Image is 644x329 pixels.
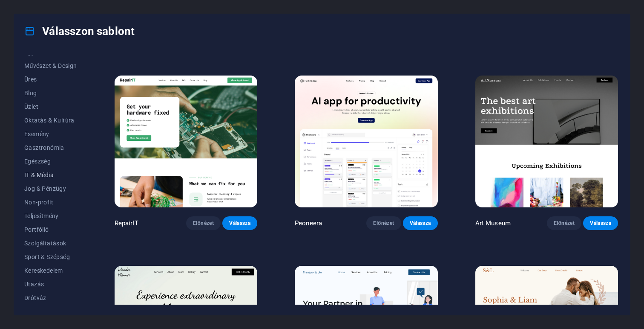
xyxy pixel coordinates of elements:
span: Válassza [410,220,431,227]
span: Gasztronómia [24,144,77,151]
button: Válassza [403,216,438,230]
button: Előnézet [186,216,221,230]
button: IT & Média [24,168,77,182]
span: Sport & Szépség [24,253,77,260]
span: Művészet & Design [24,62,77,69]
button: Portfólió [24,223,77,236]
span: Előnézet [554,220,575,227]
button: Oktatás & Kultúra [24,114,77,127]
button: Válassza [583,216,618,230]
p: Art Museum [475,219,511,227]
button: Szolgáltatások [24,236,77,250]
span: Teljesítmény [24,213,77,219]
span: Válassza [590,220,611,227]
button: Válassza [222,216,257,230]
span: Jog & Pénzügy [24,185,77,192]
button: Teljesítmény [24,209,77,223]
span: Egészség [24,158,77,165]
button: Blog [24,86,77,100]
button: Egészség [24,154,77,168]
span: Oktatás & Kultúra [24,117,77,124]
button: Non-profit [24,195,77,209]
button: Drótváz [24,291,77,305]
button: Előnézet [547,216,582,230]
span: Esemény [24,131,77,137]
span: Portfólió [24,226,77,233]
button: Esemény [24,127,77,141]
span: Üzlet [24,103,77,110]
button: Üzlet [24,100,77,114]
span: Kereskedelem [24,267,77,274]
span: Blog [24,90,77,96]
img: RepairIT [115,76,257,207]
span: Előnézet [193,220,214,227]
button: Utazás [24,277,77,291]
span: Üres [24,76,77,83]
span: Drótváz [24,294,77,301]
p: Peoneera [295,219,322,227]
p: RepairIT [115,219,138,227]
h4: Válasszon sablont [24,24,135,38]
img: Peoneera [295,76,437,207]
button: Előnézet [366,216,401,230]
span: Utazás [24,281,77,288]
button: Kereskedelem [24,264,77,277]
span: Szolgáltatások [24,240,77,247]
span: Válassza [229,220,250,227]
button: Gasztronómia [24,141,77,154]
button: Művészet & Design [24,59,77,73]
span: Non-profit [24,199,77,206]
span: Előnézet [373,220,394,227]
button: Sport & Szépség [24,250,77,264]
button: Üres [24,73,77,86]
span: IT & Média [24,172,77,178]
button: Jog & Pénzügy [24,182,77,195]
img: Art Museum [475,76,618,207]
